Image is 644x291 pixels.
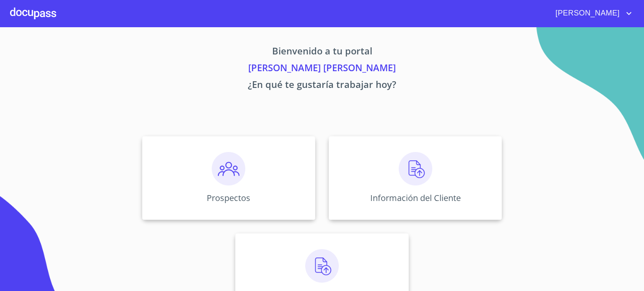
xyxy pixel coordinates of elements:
[549,7,624,20] span: [PERSON_NAME]
[207,192,250,203] p: Prospectos
[399,152,432,185] img: carga.png
[370,192,461,203] p: Información del Cliente
[305,249,339,283] img: carga.png
[64,61,580,77] p: [PERSON_NAME] [PERSON_NAME]
[549,7,634,20] button: account of current user
[64,77,580,94] p: ¿En qué te gustaría trabajar hoy?
[64,44,580,61] p: Bienvenido a tu portal
[212,152,245,185] img: prospectos.png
